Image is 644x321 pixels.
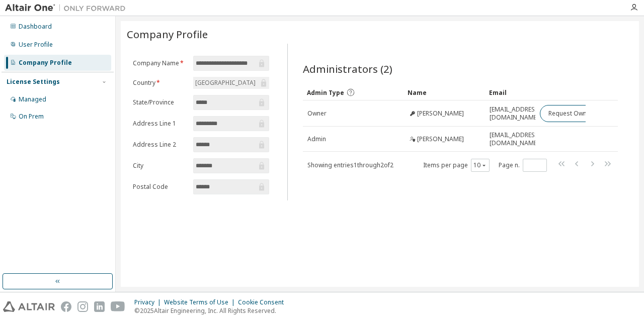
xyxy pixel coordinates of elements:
img: youtube.svg [111,301,125,312]
span: Company Profile [127,27,208,41]
span: Page n. [499,159,547,172]
div: On Prem [19,113,44,121]
span: Showing entries 1 through 2 of 2 [307,161,393,169]
img: linkedin.svg [94,301,105,312]
div: Privacy [134,298,164,306]
span: Admin Type [307,88,344,97]
div: User Profile [19,41,53,49]
div: Cookie Consent [238,298,290,306]
label: Address Line 1 [133,120,187,128]
img: altair_logo.svg [3,301,55,312]
span: [PERSON_NAME] [417,135,464,143]
label: Postal Code [133,183,187,191]
div: Company Profile [19,59,72,67]
div: Name [408,84,481,100]
button: 10 [473,161,487,169]
div: Dashboard [19,23,52,31]
img: facebook.svg [61,301,71,312]
p: © 2025 Altair Engineering, Inc. All Rights Reserved. [134,306,290,315]
label: Country [133,79,187,87]
label: Company Name [133,59,187,67]
span: [EMAIL_ADDRESS][DOMAIN_NAME] [490,131,540,147]
span: Items per page [423,159,490,172]
div: Managed [19,95,46,103]
label: State/Province [133,98,187,106]
div: License Settings [7,78,60,86]
img: instagram.svg [77,301,88,312]
span: Administrators (2) [303,62,392,76]
img: Altair One [5,3,131,13]
span: [EMAIL_ADDRESS][DOMAIN_NAME] [490,105,540,122]
div: [GEOGRAPHIC_DATA] [193,77,269,89]
div: Email [489,84,531,100]
span: Admin [307,135,326,143]
span: Owner [307,110,327,118]
div: Website Terms of Use [164,298,238,306]
label: City [133,162,187,170]
div: [GEOGRAPHIC_DATA] [194,77,257,88]
button: Request Owner Change [540,105,625,122]
label: Address Line 2 [133,141,187,149]
span: [PERSON_NAME] [417,110,464,118]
